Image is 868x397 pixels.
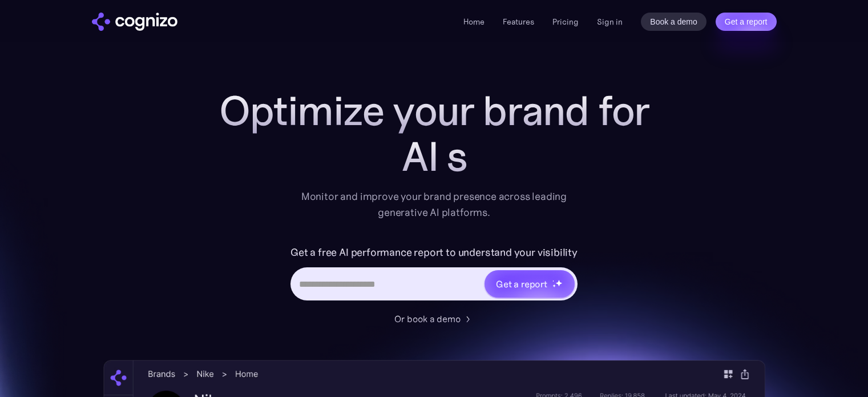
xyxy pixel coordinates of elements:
[290,243,578,262] label: Get a free AI performance report to understand your visibility
[552,284,556,288] img: star
[716,13,777,31] a: Get a report
[394,312,474,326] a: Or book a demo
[206,88,663,134] h1: Optimize your brand for
[641,13,706,31] a: Book a demo
[483,269,576,299] a: Get a reportstarstarstar
[552,280,554,282] img: star
[290,243,578,306] form: Hero URL Input Form
[294,189,575,220] div: Monitor and improve your brand presence across leading generative AI platforms.
[496,277,547,291] div: Get a report
[555,279,563,287] img: star
[503,17,534,27] a: Features
[552,17,579,27] a: Pricing
[463,17,485,27] a: Home
[206,134,663,179] div: AI s
[92,13,177,31] img: cognizo logo
[92,13,177,31] a: home
[394,312,461,326] div: Or book a demo
[597,15,623,29] a: Sign in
